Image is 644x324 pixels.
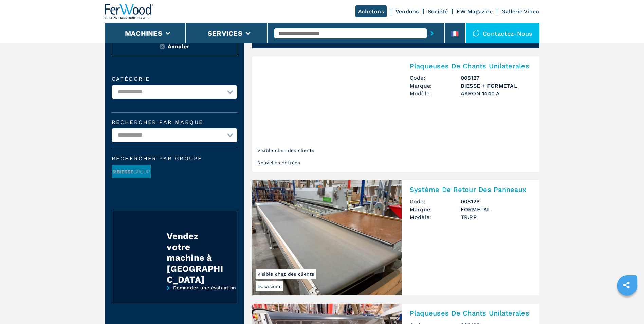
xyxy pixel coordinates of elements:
[473,30,479,37] img: Contactez-nous
[160,44,165,49] img: Reset
[112,285,237,309] a: Demandez une évaluation
[461,205,531,213] h3: FORMETAL
[112,165,151,179] img: image
[410,198,461,205] span: Code:
[252,180,402,295] img: Système De Retour Des Panneaux FORMETAL TR.RP
[208,29,242,37] button: Services
[461,74,531,82] h3: 008127
[167,231,223,285] div: Vendez votre machine à [GEOGRAPHIC_DATA]
[395,8,419,15] a: Vendons
[615,293,639,319] iframe: Chat
[457,8,493,15] a: FW Magazine
[105,4,154,19] img: Ferwood
[410,309,531,317] h2: Plaqueuses De Chants Unilaterales
[410,90,461,97] span: Modèle:
[256,145,316,156] span: Visible chez des clients
[466,23,539,43] div: Contactez-nous
[256,269,316,279] span: Visible chez des clients
[256,281,283,291] span: Occasions
[461,198,531,205] h3: 008126
[168,42,189,50] span: Annuler
[256,158,302,168] span: Nouvelles entrées
[355,5,387,17] a: Achetons
[618,276,635,293] a: sharethis
[125,29,162,37] button: Machines
[461,90,531,97] h3: AKRON 1440 A
[428,8,448,15] a: Société
[112,37,237,56] button: ResetAnnuler
[252,180,539,295] a: Système De Retour Des Panneaux FORMETAL TR.RPOccasionsVisible chez des clientsSystème De Retour D...
[410,185,531,194] h2: Système De Retour Des Panneaux
[461,82,531,90] h3: BIESSE + FORMETAL
[427,25,437,41] button: submit-button
[112,120,237,125] label: Rechercher par marque
[410,205,461,213] span: Marque:
[410,74,461,82] span: Code:
[410,62,531,70] h2: Plaqueuses De Chants Unilaterales
[501,8,539,15] a: Gallerie Video
[410,82,461,90] span: Marque:
[112,76,237,82] label: catégorie
[112,156,237,161] span: Rechercher par groupe
[252,56,539,172] a: Plaqueuses De Chants Unilaterales BIESSE + FORMETAL AKRON 1440 ANouvelles entréesVisible chez des...
[410,213,461,221] span: Modèle:
[461,213,531,221] h3: TR.RP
